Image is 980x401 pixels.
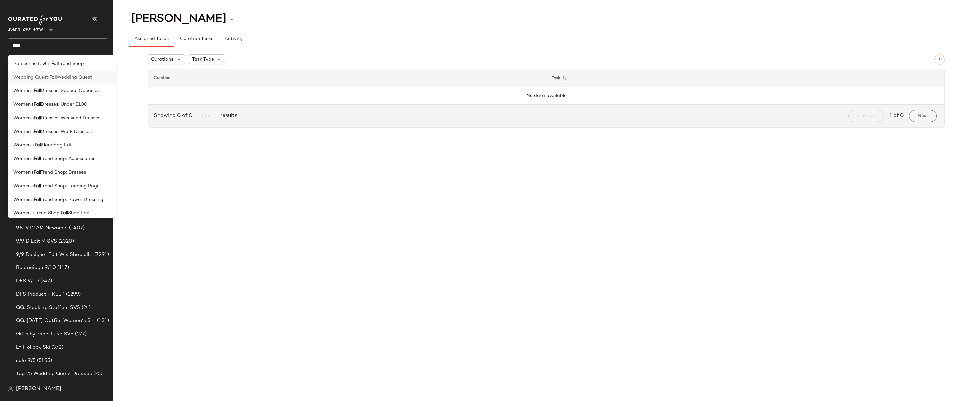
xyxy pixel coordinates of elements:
span: Women's Trend Shop: [13,210,61,217]
span: 9/9 D Edit M SVS [16,238,57,245]
span: Trend Shop: Landing Page [41,183,100,190]
span: sale 9/5 [16,357,36,365]
span: Women's [13,128,34,135]
span: GG: Stocking Stuffers SVS [16,304,80,312]
span: Curations [151,56,173,63]
b: Fall [61,210,68,217]
span: (2320) [57,238,74,245]
span: Assigned Tasks [134,36,169,42]
img: svg%3e [937,57,942,62]
span: Task Type [192,56,214,63]
span: Showing 0 of 0 [154,112,195,120]
span: Dresses: Special Occasion [41,87,100,94]
span: Saks OFF 5TH [8,23,43,34]
span: Parisienne It Girl: [13,60,51,67]
span: DFS 9/10 [16,277,39,285]
span: Next [917,113,928,119]
b: Fall [51,60,59,67]
span: (277) [74,330,87,338]
span: results [218,112,237,120]
span: Trend Shop [59,60,84,67]
th: Task [546,69,944,87]
span: Women's [13,183,34,190]
span: 9/9 Designer Edit W's Shop all SVS [16,251,93,258]
span: Women's [13,196,34,203]
span: Wedding Guest: [13,74,49,81]
span: Activity [224,36,243,42]
b: Fall [34,115,41,122]
span: Dresses: Weekend Dresses [41,115,100,122]
span: Women's: [13,142,35,149]
span: (7291) [93,251,109,258]
span: [PERSON_NAME] [16,385,61,393]
b: Fall [34,155,41,162]
span: 1 of 0 [889,112,904,120]
span: Top 25 Wedding Guest Dresses [16,370,92,378]
td: No data available [148,87,944,105]
span: Wedding Guest [57,74,92,81]
span: (131) [96,317,109,325]
span: DFS Product - KEEP [16,291,65,298]
span: (117) [56,264,69,272]
b: Fall [34,101,41,108]
span: [PERSON_NAME] [131,13,226,25]
span: Women's [13,101,34,108]
b: Fall [34,169,41,176]
span: Handbag Edit [42,142,73,149]
span: Dresses: Under $100 [41,101,87,108]
img: cfy_white_logo.C9jOOHJF.svg [8,15,64,25]
span: (372) [50,344,63,351]
b: Fall [34,87,41,94]
span: Trend Shop: Accessories [41,155,95,162]
b: Fall [49,74,57,81]
b: Fall [34,183,41,190]
button: Next [909,110,937,122]
b: Fall [34,196,41,203]
span: Trend Shop: Power Dressing [41,196,103,203]
b: Fall [34,128,41,135]
span: Women's [13,169,34,176]
b: Fall [35,142,42,149]
img: svg%3e [8,386,13,392]
span: Women's [13,87,34,94]
span: Balenciaga 9/10 [16,264,56,272]
span: Dresses: Work Dresses [41,128,92,135]
span: LY Holiday Ski [16,344,50,351]
span: (24) [80,304,91,312]
span: (1299) [65,291,81,298]
span: Gifts by Price: Luxe SVS [16,330,74,338]
th: Curation [148,69,546,87]
span: (5155) [36,357,52,365]
span: Trend Shop: Dresses [41,169,86,176]
span: (247) [39,277,52,285]
span: Women's [13,155,34,162]
span: Curation Tasks [179,36,213,42]
span: GG: [DATE] Outfits Women's SVS [16,317,96,325]
span: (25) [92,370,103,378]
span: (1407) [68,224,85,232]
span: Women's [13,115,34,122]
span: Shoe Edit [68,210,90,217]
span: 9.8-9.12 AM Newness [16,224,68,232]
